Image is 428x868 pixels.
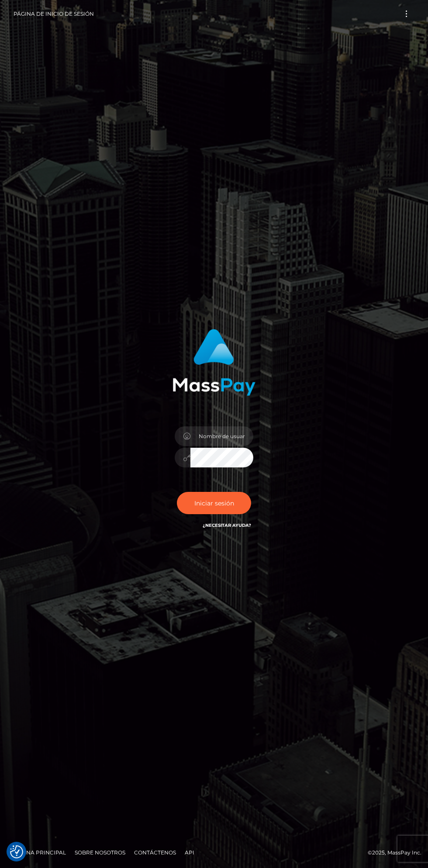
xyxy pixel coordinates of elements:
a: Contáctenos [131,846,179,859]
font: 2025, MassPay Inc. [372,849,421,856]
img: Inicio de sesión en MassPay [173,329,255,396]
a: Sobre nosotros [71,846,129,859]
a: Página principal [10,846,69,859]
font: Iniciar sesión [194,499,234,507]
input: Nombre de usuario... [190,426,253,446]
button: Cambiar navegación [398,8,414,20]
button: Iniciar sesión [177,492,251,514]
font: Sobre nosotros [75,849,125,856]
font: Página principal [13,849,66,856]
a: API [181,846,198,859]
font: Contáctenos [134,849,176,856]
font: API [185,849,194,856]
button: Consent Preferences [10,845,23,858]
font: Página de inicio de sesión [14,10,94,17]
font: © [368,849,372,856]
a: Página de inicio de sesión [14,4,94,23]
img: Revisit consent button [10,845,23,858]
a: ¿Necesitar ayuda? [203,522,251,528]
